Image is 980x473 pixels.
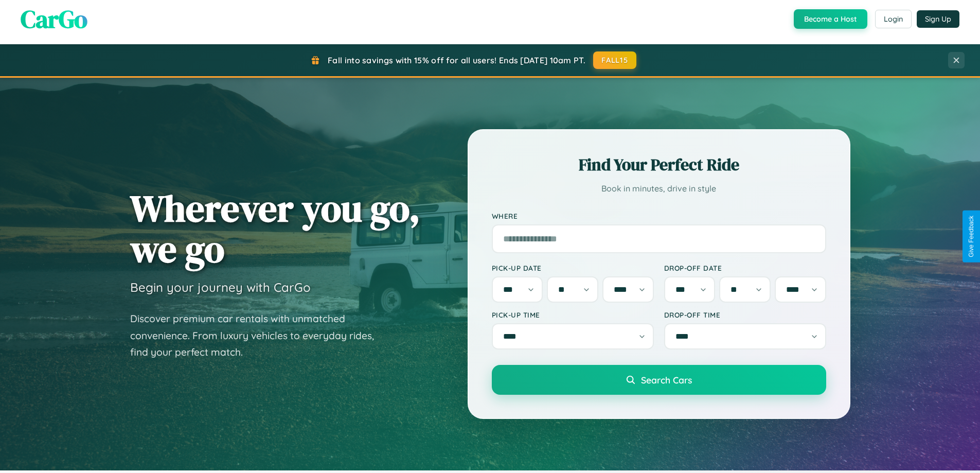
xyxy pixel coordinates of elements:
label: Pick-up Date [492,264,654,272]
label: Drop-off Date [664,264,826,272]
p: Book in minutes, drive in style [492,181,826,196]
button: Login [875,10,912,28]
span: CarGo [21,2,87,36]
button: FALL15 [593,51,636,69]
button: Sign Up [917,10,959,28]
label: Where [492,212,826,220]
p: Discover premium car rentals with unmatched convenience. From luxury vehicles to everyday rides, ... [130,310,387,361]
h3: Begin your journey with CarGo [130,279,311,295]
button: Search Cars [492,365,826,395]
span: Fall into savings with 15% off for all users! Ends [DATE] 10am PT. [328,55,585,65]
label: Drop-off Time [664,310,826,319]
h2: Find Your Perfect Ride [492,153,826,176]
label: Pick-up Time [492,310,654,319]
h1: Wherever you go, we go [130,188,420,269]
div: Give Feedback [968,216,975,257]
button: Become a Host [794,9,867,29]
span: Search Cars [641,374,692,386]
